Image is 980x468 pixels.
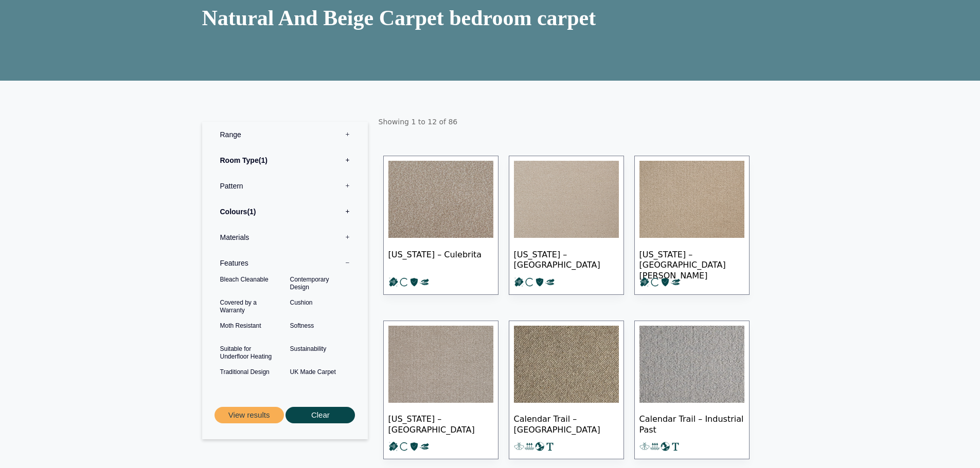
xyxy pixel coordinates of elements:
span: Calendar Trail – Industrial Past [639,405,744,441]
a: [US_STATE] – [GEOGRAPHIC_DATA] [383,321,498,460]
label: Colours [210,199,360,224]
span: [US_STATE] – Culebrita [388,241,493,277]
button: Clear [286,407,355,424]
label: Range [210,122,360,147]
label: Room Type [210,147,360,173]
label: Features [210,250,360,276]
a: [US_STATE] – [GEOGRAPHIC_DATA] [509,156,624,295]
a: Calendar Trail – Industrial Past [634,321,750,460]
p: Showing 1 to 12 of 86 [378,111,776,132]
span: [US_STATE] – [GEOGRAPHIC_DATA] [514,241,619,277]
label: Pattern [210,173,360,199]
button: View results [215,407,284,424]
a: [US_STATE] – Culebrita [383,156,498,295]
label: Materials [210,224,360,250]
h1: carpet [202,6,778,30]
span: 1 [247,208,256,216]
span: [US_STATE] – [GEOGRAPHIC_DATA] [388,405,493,441]
a: Calendar Trail – [GEOGRAPHIC_DATA] [509,321,624,460]
span: [US_STATE] – [GEOGRAPHIC_DATA][PERSON_NAME] [639,241,744,277]
span: bedroom [449,6,537,30]
span: natural and beige carpet [202,6,450,30]
span: 1 [259,156,268,164]
a: [US_STATE] – [GEOGRAPHIC_DATA][PERSON_NAME] [634,156,750,295]
span: Calendar Trail – [GEOGRAPHIC_DATA] [514,405,619,441]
